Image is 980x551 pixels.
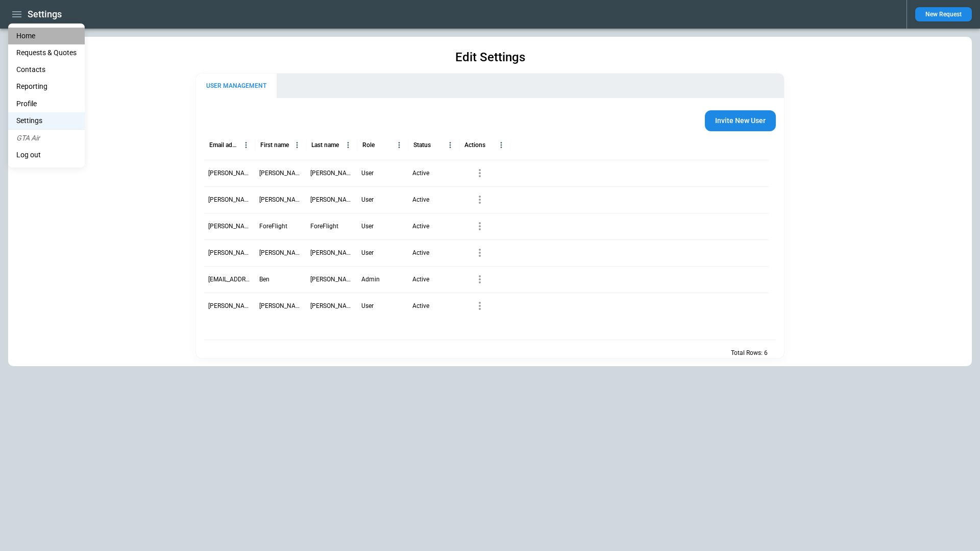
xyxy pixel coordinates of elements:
a: Profile [8,95,85,112]
a: Reporting [8,78,85,95]
a: Requests & Quotes [8,44,85,61]
a: Settings [8,112,85,129]
li: GTA Air [8,130,85,147]
a: Contacts [8,61,85,78]
li: Log out [8,147,85,163]
a: Home [8,28,85,44]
